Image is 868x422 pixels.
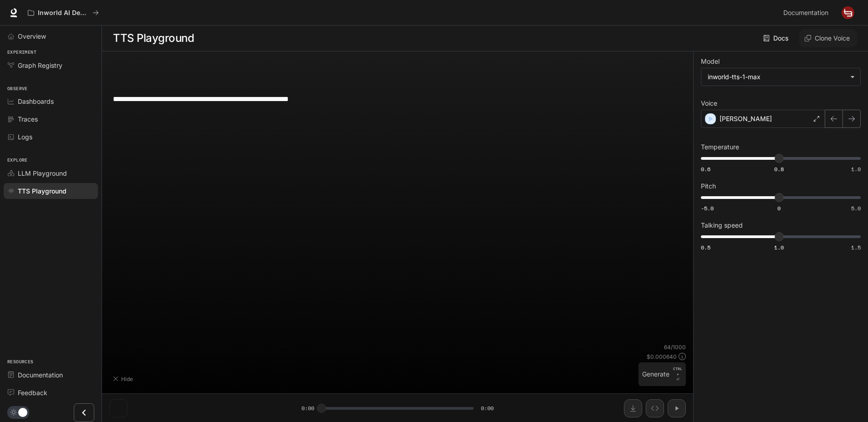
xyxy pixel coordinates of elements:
p: Pitch [701,183,716,189]
a: TTS Playground [4,183,98,199]
span: 0.5 [701,244,710,251]
img: User avatar [842,6,854,19]
p: [PERSON_NAME] [720,114,772,123]
a: Docs [761,29,792,47]
h1: TTS Playground [113,29,194,47]
p: $ 0.000640 [647,353,677,361]
span: 1.0 [851,165,861,173]
p: Model [701,58,720,65]
span: Graph Registry [18,61,62,70]
span: Dark mode toggle [18,407,27,417]
span: LLM Playground [18,168,67,178]
p: 64 / 1000 [664,343,686,351]
span: -5.0 [701,204,714,212]
button: Close drawer [74,403,94,422]
button: Clone Voice [799,29,857,47]
span: TTS Playground [18,186,66,196]
p: Inworld AI Demos [38,9,89,17]
a: Feedback [4,385,98,401]
a: Graph Registry [4,57,98,73]
button: User avatar [839,4,857,22]
a: LLM Playground [4,165,98,181]
p: Temperature [701,144,739,150]
span: 0 [777,204,781,212]
span: Overview [18,31,46,41]
span: Traces [18,114,38,124]
button: All workspaces [24,4,103,22]
button: Hide [109,371,138,386]
a: Dashboards [4,93,98,109]
a: Logs [4,129,98,145]
div: inworld-tts-1-max [708,72,846,81]
button: GenerateCTRL +⏎ [638,362,686,386]
div: inworld-tts-1-max [701,68,860,86]
a: Documentation [780,4,835,22]
p: Talking speed [701,222,743,229]
span: Documentation [783,7,828,19]
a: Overview [4,28,98,44]
span: 1.5 [851,244,861,251]
p: Voice [701,100,717,107]
span: 0.6 [701,165,710,173]
span: Documentation [18,370,63,380]
a: Documentation [4,367,98,383]
span: Logs [18,132,32,142]
span: 5.0 [851,204,861,212]
p: ⏎ [673,366,682,382]
span: 0.8 [774,165,784,173]
span: Dashboards [18,97,54,106]
span: 1.0 [774,244,784,251]
p: CTRL + [673,366,682,377]
span: Feedback [18,388,47,397]
a: Traces [4,111,98,127]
